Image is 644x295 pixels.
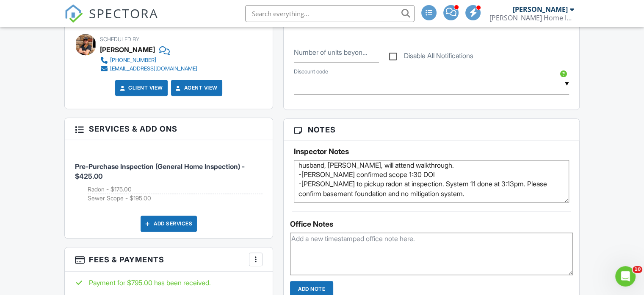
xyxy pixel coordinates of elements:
[633,266,642,273] span: 10
[75,146,263,209] li: Service: Pre-Purchase Inspection (General Home Inspection)
[294,68,328,76] label: Discount code
[389,52,473,62] label: Disable All Notifications
[489,14,574,22] div: Fletcher's Home Inspections, LLC
[174,84,218,92] a: Agent View
[64,4,83,23] img: The Best Home Inspection Software - Spectora
[294,42,379,63] input: Number of units beyond the first
[245,5,415,22] input: Search everything...
[88,194,263,202] li: Add on: Sewer Scope
[64,11,158,29] a: SPECTORA
[100,65,197,73] a: [EMAIL_ADDRESS][DOMAIN_NAME]
[65,118,273,140] h3: Services & Add ons
[290,220,573,228] div: Office Notes
[141,216,197,232] div: Add Services
[110,65,197,72] div: [EMAIL_ADDRESS][DOMAIN_NAME]
[75,278,263,287] div: Payment for $795.00 has been received.
[75,162,245,180] span: Pre-Purchase Inspection (General Home Inspection) - $425.00
[294,147,569,156] h5: Inspector Notes
[65,247,273,272] h3: Fees & Payments
[284,119,579,141] h3: Notes
[100,36,139,42] span: Scheduled By
[100,56,197,65] a: [PHONE_NUMBER]
[294,48,368,57] label: Number of units beyond the first
[118,84,163,92] a: Client View
[110,57,156,64] div: [PHONE_NUMBER]
[89,4,158,22] span: SPECTORA
[294,160,569,202] textarea: -Gas meter: 5203. [GEOGRAPHIC_DATA]. No additional buildings to inspect. Client's husband, [PERSO...
[100,43,155,56] div: [PERSON_NAME]
[88,185,263,194] li: Add on: Radon
[615,266,636,287] iframe: Intercom live chat
[513,5,568,14] div: [PERSON_NAME]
